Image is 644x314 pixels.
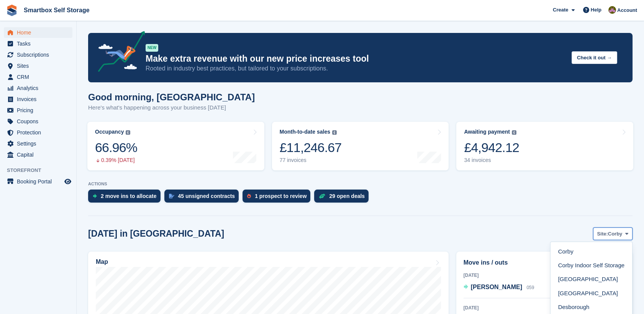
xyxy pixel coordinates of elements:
[526,285,534,290] span: 059
[4,105,72,116] a: menu
[17,83,63,93] span: Analytics
[88,229,224,239] h2: [DATE] in [GEOGRAPHIC_DATA]
[255,193,306,199] div: 1 prospect to review
[4,149,72,160] a: menu
[93,194,97,198] img: move_ins_to_allocate_icon-fdf77a2bb77ea45bf5b3d319d69a93e2d87916cf1d5bf7949dd705db3b84f3ca.svg
[4,94,72,105] a: menu
[554,245,629,259] a: Corby
[272,122,449,170] a: Month-to-date sales £11,246.67 77 invoices
[88,103,255,112] p: Here's what's happening across your business [DATE]
[17,38,63,49] span: Tasks
[4,116,72,127] a: menu
[464,140,519,155] div: £4,942.12
[597,230,608,238] span: Site:
[243,190,314,206] a: 1 prospect to review
[4,127,72,138] a: menu
[554,286,629,300] a: [GEOGRAPHIC_DATA]
[554,300,629,314] a: Desborough
[17,176,63,187] span: Booking Portal
[4,38,72,49] a: menu
[608,6,616,14] img: Kayleigh Devlin
[17,138,63,149] span: Settings
[4,49,72,60] a: menu
[280,157,342,164] div: 77 invoices
[17,116,63,127] span: Coupons
[464,283,534,293] a: [PERSON_NAME] 059
[146,53,565,64] p: Make extra revenue with our new price increases tool
[88,190,164,206] a: 2 move ins to allocate
[617,7,637,14] span: Account
[63,177,72,186] a: Preview store
[17,94,63,105] span: Invoices
[21,4,93,16] a: Smartbox Self Storage
[608,230,623,238] span: Corby
[593,227,633,240] button: Site: Corby
[464,129,510,135] div: Awaiting payment
[464,258,625,267] h2: Move ins / outs
[17,61,63,71] span: Sites
[314,190,372,206] a: 29 open deals
[4,83,72,93] a: menu
[7,167,76,174] span: Storefront
[464,157,519,164] div: 34 invoices
[554,273,629,286] a: [GEOGRAPHIC_DATA]
[95,140,137,155] div: 66.96%
[17,127,63,138] span: Protection
[319,193,325,199] img: deal-1b604bf984904fb50ccaf53a9ad4b4a5d6e5aea283cecdc64d6e3604feb123c2.svg
[96,258,108,265] h2: Map
[4,72,72,82] a: menu
[146,64,565,73] p: Rooted in industry best practices, but tailored to your subscriptions.
[92,31,145,75] img: price-adjustments-announcement-icon-8257ccfd72463d97f412b2fc003d46551f7dbcb40ab6d574587a9cd5c0d94...
[4,27,72,38] a: menu
[280,140,342,155] div: £11,246.67
[512,130,516,135] img: icon-info-grey-7440780725fd019a000dd9b08b2336e03edf1995a4989e88bcd33f0948082b44.svg
[17,72,63,82] span: CRM
[332,130,337,135] img: icon-info-grey-7440780725fd019a000dd9b08b2336e03edf1995a4989e88bcd33f0948082b44.svg
[329,193,365,199] div: 29 open deals
[87,122,264,170] a: Occupancy 66.96% 0.39% [DATE]
[95,129,124,135] div: Occupancy
[17,49,63,60] span: Subscriptions
[17,149,63,160] span: Capital
[464,304,625,311] div: [DATE]
[280,129,330,135] div: Month-to-date sales
[471,284,522,290] span: [PERSON_NAME]
[88,92,255,102] h1: Good morning, [GEOGRAPHIC_DATA]
[554,259,629,273] a: Corby Indoor Self Storage
[456,122,633,170] a: Awaiting payment £4,942.12 34 invoices
[4,61,72,71] a: menu
[101,193,157,199] div: 2 move ins to allocate
[17,27,63,38] span: Home
[146,44,158,52] div: NEW
[464,272,625,279] div: [DATE]
[164,190,243,206] a: 45 unsigned contracts
[4,138,72,149] a: menu
[247,194,251,198] img: prospect-51fa495bee0391a8d652442698ab0144808aea92771e9ea1ae160a38d050c398.svg
[572,51,617,64] button: Check it out →
[169,194,174,198] img: contract_signature_icon-13c848040528278c33f63329250d36e43548de30e8caae1d1a13099fd9432cc5.svg
[17,105,63,116] span: Pricing
[178,193,235,199] div: 45 unsigned contracts
[88,182,633,186] p: ACTIONS
[95,157,137,164] div: 0.39% [DATE]
[4,176,72,187] a: menu
[6,5,18,16] img: stora-icon-8386f47178a22dfd0bd8f6a31ec36ba5ce8667c1dd55bd0f319d3a0aa187defe.svg
[553,6,568,14] span: Create
[591,6,601,14] span: Help
[126,130,130,135] img: icon-info-grey-7440780725fd019a000dd9b08b2336e03edf1995a4989e88bcd33f0948082b44.svg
